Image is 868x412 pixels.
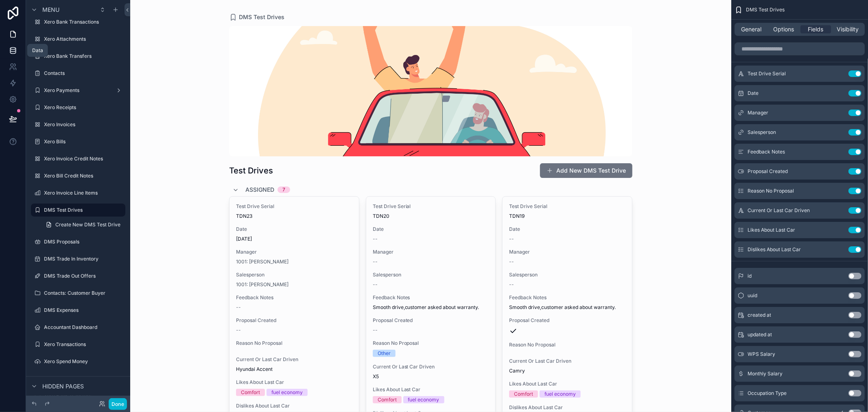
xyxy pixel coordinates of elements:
[44,190,124,196] label: Xero Invoice Line Items
[373,226,489,232] span: Date
[282,186,285,193] div: 7
[748,90,759,96] span: Date
[509,213,625,219] span: TDN19
[373,213,489,219] span: TDN20
[236,249,352,255] span: Manager
[837,25,859,33] span: Visibility
[373,272,489,278] span: Salesperson
[748,188,794,194] span: Reason No Proposal
[509,304,625,311] span: Smooth drive,customer asked about warranty.
[42,382,84,390] span: Hidden pages
[509,249,625,255] span: Manager
[32,47,43,54] div: Data
[31,338,125,351] a: Xero Transactions
[748,246,801,253] span: Dislikes About Last Car
[509,236,514,242] span: --
[229,165,273,176] h1: Test Drives
[509,226,625,232] span: Date
[241,389,260,396] div: Comfort
[229,13,284,21] a: DMS Test Drives
[236,366,352,373] span: Hyundai Accent
[746,7,785,13] span: DMS Test Drives
[373,281,378,288] span: --
[44,70,124,77] label: Contacts
[44,173,124,179] label: Xero Bill Credit Notes
[408,396,439,403] div: fuel economy
[509,358,625,364] span: Current Or Last Car Driven
[31,252,125,265] a: DMS Trade In Inventory
[748,370,783,377] span: Monthly Salary
[31,67,125,80] a: Contacts
[748,273,752,279] span: id
[378,350,391,357] div: Other
[236,304,241,311] span: --
[31,186,125,199] a: Xero Invoice Line Items
[31,270,125,283] a: DMS Trade Out Offers
[236,203,352,210] span: Test Drive Serial
[748,351,775,357] span: WPS Salary
[236,379,352,386] span: Likes About Last Car
[236,327,241,333] span: --
[236,340,352,346] span: Reason No Proposal
[31,235,125,248] a: DMS Proposals
[245,186,274,194] span: Assigned
[741,25,762,33] span: General
[31,15,125,28] a: Xero Bank Transactions
[236,226,352,232] span: Date
[31,118,125,131] a: Xero Invoices
[373,317,489,324] span: Proposal Created
[236,356,352,363] span: Current Or Last Car Driven
[509,294,625,301] span: Feedback Notes
[748,70,786,77] span: Test Drive Serial
[373,327,378,333] span: --
[509,203,625,210] span: Test Drive Serial
[41,218,125,231] a: Create New DMS Test Drive
[44,273,124,279] label: DMS Trade Out Offers
[509,381,625,387] span: Likes About Last Car
[44,324,124,331] label: Accountant Dashboard
[44,207,120,213] label: DMS Test Drives
[31,372,125,385] a: Xero Receive Money
[44,239,124,245] label: DMS Proposals
[748,207,810,214] span: Current Or Last Car Driven
[373,203,489,210] span: Test Drive Serial
[773,25,794,33] span: Options
[544,390,576,398] div: fuel economy
[373,373,489,380] span: X5
[373,236,378,242] span: --
[373,340,489,346] span: Reason No Proposal
[31,84,125,97] a: Xero Payments
[31,355,125,368] a: Xero Spend Money
[31,50,125,63] a: Xero Bank Transfers
[109,398,127,410] button: Done
[748,390,787,397] span: Occupation Type
[239,13,284,21] span: DMS Test Drives
[373,249,489,255] span: Manager
[44,307,124,313] label: DMS Expenses
[373,259,378,265] span: --
[373,386,489,393] span: Likes About Last Car
[373,294,489,301] span: Feedback Notes
[236,213,352,219] span: TDN23
[748,331,772,338] span: updated at
[44,19,124,25] label: Xero Bank Transactions
[236,281,289,288] a: 1001: [PERSON_NAME]
[31,152,125,165] a: Xero Invoice Credit Notes
[31,304,125,317] a: DMS Expenses
[31,135,125,148] a: Xero Bills
[31,101,125,114] a: Xero Receipts
[808,25,824,33] span: Fields
[509,342,625,348] span: Reason No Proposal
[748,292,757,299] span: uuid
[44,87,112,94] label: Xero Payments
[236,259,289,265] a: 1001: [PERSON_NAME]
[44,341,124,348] label: Xero Transactions
[44,290,124,296] label: Contacts: Customer Buyer
[44,104,124,111] label: Xero Receipts
[44,53,124,59] label: Xero Bank Transfers
[509,272,625,278] span: Salesperson
[55,221,120,228] span: Create New DMS Test Drive
[44,375,124,382] label: Xero Receive Money
[509,317,625,324] span: Proposal Created
[748,129,776,136] span: Salesperson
